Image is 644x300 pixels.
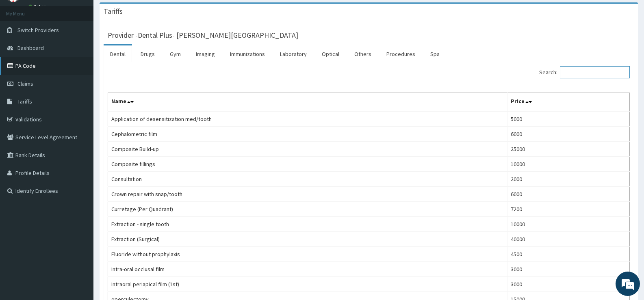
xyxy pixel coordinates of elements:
a: Drugs [134,45,161,63]
a: Dental [104,45,132,63]
td: Composite fillings [108,157,507,172]
td: Cephalometric film [108,127,507,142]
td: 3000 [507,262,629,277]
td: Consultation [108,172,507,187]
td: 40000 [507,232,629,247]
th: Name [108,93,507,112]
h3: Provider - Dental Plus- [PERSON_NAME][GEOGRAPHIC_DATA] [108,32,298,39]
td: Curretage (Per Quadrant) [108,202,507,217]
a: Spa [424,45,446,63]
td: 7200 [507,202,629,217]
a: Others [348,45,378,63]
img: d_794563401_company_1708531726252_794563401 [15,41,33,61]
td: 6000 [507,187,629,202]
th: Price [507,93,629,112]
td: Fluoride without prophylaxis [108,247,507,262]
a: Imaging [189,45,221,63]
label: Search: [539,66,630,78]
span: Switch Providers [17,26,59,34]
td: 6000 [507,127,629,142]
span: We're online! [47,95,112,177]
td: 25000 [507,142,629,157]
span: Dashboard [17,44,44,52]
td: Intraoral periapical film (1st) [108,277,507,292]
a: Optical [315,45,346,63]
h3: Tariffs [104,8,123,15]
td: Application of desensitization med/tooth [108,111,507,127]
textarea: Type your message and hit 'Enter' [4,207,155,236]
a: Gym [163,45,187,63]
td: Extraction (Surgical) [108,232,507,247]
td: 3000 [507,277,629,292]
a: Laboratory [273,45,313,63]
td: 5000 [507,111,629,127]
td: Composite Build-up [108,142,507,157]
a: Procedures [380,45,422,63]
a: Online [28,4,48,9]
td: Extraction - single tooth [108,217,507,232]
td: 10000 [507,217,629,232]
div: Minimize live chat window [133,4,153,24]
td: Intra-oral occlusal film [108,262,507,277]
span: Tariffs [17,98,32,105]
div: Chat with us now [42,45,137,56]
input: Search: [560,66,630,78]
td: 2000 [507,172,629,187]
td: 10000 [507,157,629,172]
a: Immunizations [223,45,271,63]
td: 4500 [507,247,629,262]
span: Claims [17,80,33,87]
td: Crown repair with snap/tooth [108,187,507,202]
